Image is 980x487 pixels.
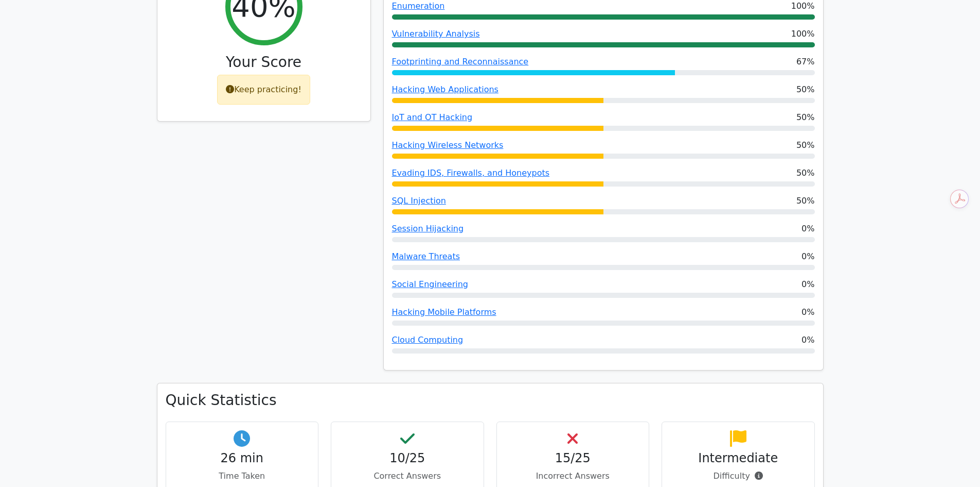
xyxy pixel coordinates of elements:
span: 0% [801,334,814,346]
a: SQL Injection [392,196,446,206]
span: 0% [801,223,814,235]
h3: Your Score [166,54,362,71]
span: 67% [796,56,815,68]
a: Malware Threats [392,251,460,261]
h4: Intermediate [670,451,806,466]
a: Hacking Mobile Platforms [392,307,496,317]
span: 100% [791,28,815,40]
div: Keep practicing! [217,75,310,105]
span: 0% [801,250,814,263]
a: Vulnerability Analysis [392,29,480,39]
h3: Quick Statistics [166,392,815,409]
a: IoT and OT Hacking [392,112,473,122]
a: Social Engineering [392,279,469,289]
a: Enumeration [392,1,445,11]
a: Evading IDS, Firewalls, and Honeypots [392,168,550,178]
span: 0% [801,278,814,291]
h4: 15/25 [505,451,641,466]
span: 50% [796,111,815,124]
span: 50% [796,195,815,207]
span: 50% [796,167,815,179]
p: Correct Answers [340,470,475,482]
span: 50% [796,83,815,96]
a: Footprinting and Reconnaissance [392,57,529,66]
h4: 10/25 [340,451,475,466]
span: 50% [796,139,815,152]
p: Incorrect Answers [505,470,641,482]
p: Difficulty [670,470,806,482]
a: Session Hijacking [392,224,464,233]
a: Hacking Web Applications [392,85,498,94]
a: Hacking Wireless Networks [392,140,504,150]
a: Cloud Computing [392,335,464,345]
span: 0% [801,306,814,318]
h4: 26 min [174,451,310,466]
p: Time Taken [174,470,310,482]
